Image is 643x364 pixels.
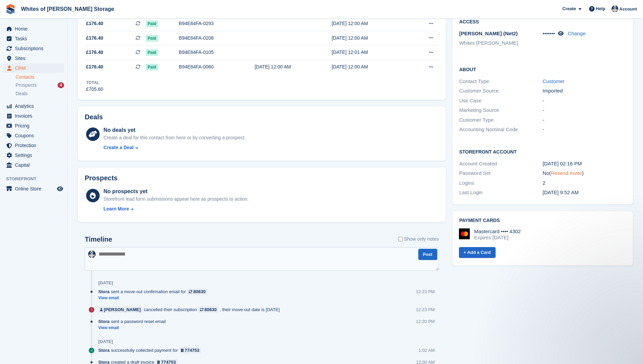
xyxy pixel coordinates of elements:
[15,150,56,160] span: Settings
[16,90,28,97] span: Deals
[98,325,169,331] a: View email
[15,184,56,194] span: Online Store
[85,174,118,182] h2: Prospects
[596,5,605,12] span: Help
[98,306,142,313] a: [PERSON_NAME]
[6,176,67,182] span: Storefront
[198,306,218,313] a: 80630
[3,121,64,130] a: menu
[3,34,64,43] a: menu
[331,49,408,56] div: [DATE] 12:01 AM
[15,111,56,121] span: Invoices
[3,141,64,150] a: menu
[15,121,56,130] span: Pricing
[543,106,626,114] div: -
[5,4,16,14] img: stora-icon-8386f47178a22dfd0bd8f6a31ec36ba5ce8667c1dd55bd0f319d3a0aa187defe.svg
[15,24,56,34] span: Home
[15,44,56,53] span: Subscriptions
[15,141,56,150] span: Protection
[459,148,626,155] h2: Storefront Account
[179,20,255,27] div: B94E84FA-0293
[15,54,56,63] span: Sites
[3,54,64,63] a: menu
[416,318,435,325] div: 12:20 PM
[204,306,217,313] div: 80630
[103,205,248,213] a: Learn More
[459,87,543,95] div: Customer Source
[398,236,403,243] input: Show only notes
[179,63,255,70] div: B94E84FA-0060
[255,63,331,70] div: [DATE] 12:00 AM
[459,218,626,223] h2: Payment cards
[56,185,64,193] a: Preview store
[98,306,283,313] div: cancelled their subscription , their move-out date is [DATE]
[543,169,626,177] div: No
[15,131,56,140] span: Coupons
[416,288,435,295] div: 12:23 PM
[98,288,109,295] span: Stora
[331,63,408,70] div: [DATE] 12:00 AM
[146,35,158,42] span: Paid
[86,49,103,56] span: £176.40
[88,250,96,258] img: Wendy
[98,288,211,295] div: sent a move-out confirmation email for
[459,126,543,134] div: Accounting Nominal Code
[103,134,245,141] div: Create a deal for this contact from here or by converting a prospect.
[3,111,64,121] a: menu
[543,126,626,134] div: -
[146,20,158,27] span: Paid
[86,86,103,93] div: £705.60
[146,64,158,70] span: Paid
[416,306,435,313] div: 12:23 PM
[104,306,141,313] div: [PERSON_NAME]
[398,236,439,243] label: Show only notes
[459,97,543,105] div: Use Case
[16,82,64,89] a: Prospects 4
[331,35,408,42] div: [DATE] 12:00 AM
[543,160,626,168] div: [DATE] 02:16 PM
[179,347,201,353] a: 774753
[3,184,64,194] a: menu
[459,18,626,25] h2: Access
[103,144,245,151] a: Create a Deal
[474,235,521,241] div: Expires [DATE]
[98,347,204,353] div: successfully collected payment for
[16,90,64,97] a: Deals
[15,63,56,73] span: CRM
[619,6,637,13] span: Account
[543,87,626,95] div: Imported
[146,49,158,56] span: Paid
[459,116,543,124] div: Customer Type
[179,35,255,42] div: B94E84FA-0208
[15,34,56,43] span: Tasks
[459,169,543,177] div: Password Set
[543,116,626,124] div: -
[16,74,64,80] a: Contacts
[459,228,470,239] img: Mastercard Logo
[86,63,103,70] span: £176.40
[611,5,618,12] img: Wendy
[187,288,207,295] a: 80630
[98,280,113,286] div: [DATE]
[459,247,496,258] a: + Add a Card
[103,196,248,203] div: Storefront lead form submissions appear here as prospects to action.
[3,101,64,111] a: menu
[98,339,113,344] div: [DATE]
[543,97,626,105] div: -
[98,318,109,325] span: Stora
[543,189,579,195] time: 2025-08-25 08:52:22 UTC
[551,170,582,176] a: Resend Invite
[459,78,543,85] div: Contact Type
[98,347,109,353] span: Stora
[18,3,117,15] a: Whites of [PERSON_NAME] Storage
[459,106,543,114] div: Marketing Source
[86,20,103,27] span: £176.40
[85,236,112,243] h2: Timeline
[459,189,543,197] div: Last Login
[543,179,626,187] div: 2
[15,160,56,170] span: Capital
[459,179,543,187] div: Logins
[331,20,408,27] div: [DATE] 12:00 AM
[86,35,103,42] span: £176.40
[562,5,576,12] span: Create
